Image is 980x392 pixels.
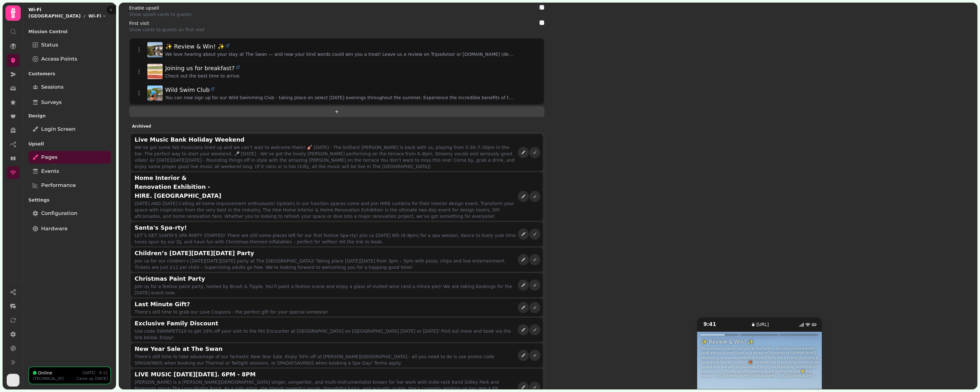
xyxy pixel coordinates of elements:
button: active [529,191,540,202]
button: User avatar [5,374,21,387]
button: edit [518,280,529,291]
p: Show upsell cards to guests [129,11,535,18]
p: [DATE] - 8:12 [83,370,108,375]
button: delete [527,44,538,55]
span: Access Points [41,55,77,63]
p: [TECHNICAL_ID] [33,376,63,381]
img: ✨ Review & Win! ✨ [147,42,163,57]
p: Design [28,110,111,122]
a: Access Points [28,53,111,65]
span: Came up [77,376,94,381]
h2: Home Interior & Renovation Exhibition - HIRE. [GEOGRAPHIC_DATA] [135,174,257,200]
button: active [529,254,540,265]
button: active [529,324,540,335]
button: edit [518,350,529,361]
span: Pages [41,153,57,161]
span: Wild Swim Club [165,85,210,94]
p: [URL] [756,321,769,328]
h2: Exclusive Family Discount [135,319,257,328]
p: Mission Control [28,26,111,37]
h2: Last Minute Gift? [135,300,257,309]
button: active [529,350,540,361]
button: edit [518,324,529,335]
img: Wild Swim Club [147,85,163,101]
p: We love hearing about your stay at The Swan — and now your kind words could win you a treat! Leav... [165,51,515,57]
button: edit [515,88,526,99]
nav: breadcrumb [28,13,106,19]
h2: Children’s [DATE][DATE][DATE] Party [135,249,257,258]
a: Surveys [28,96,111,109]
button: edit [518,254,529,265]
button: active [529,229,540,240]
span: Status [41,41,58,49]
p: We’ve got some fab musicians lined up and we can’t wait to welcome them! 🎸 [DATE] - The brilliant... [135,144,518,170]
p: Use code SWANPETS10 to get 10% off your visit to the Pet Encounter at [GEOGRAPHIC_DATA] on [GEOGR... [135,328,518,341]
p: There's still time to grab our Love Coupons - the perfect gift for your special someone! [135,309,328,315]
h2: Santa's Spa-rty! [135,223,257,232]
p: LET’S GET SANTA'S SPA PARTY STARTED! There are still some places left for our first festive Spa-r... [135,232,518,245]
button: edit [518,229,529,240]
span: Sessions [41,83,63,91]
a: Sessions [28,81,111,93]
p: First visit [129,20,535,26]
span: ✨ Review & Win! ✨ [165,42,225,51]
span: Hardware [41,225,68,233]
h2: New Year Sale at The Swan [135,344,257,353]
span: Joining us for breakfast? [165,64,235,73]
p: Join us for a festive paint party, hosted by Brush & Tipple. You'll paint a festive scene and enj... [135,283,518,296]
button: Wi-Fi [88,13,106,19]
a: Status [28,39,111,51]
button: Online[DATE] - 8:12[TECHNICAL_ID]Came up[DATE] [28,366,111,384]
button: edit [518,147,529,158]
img: User avatar [7,374,19,387]
p: Enable upsell [129,5,535,11]
span: Configuration [41,210,77,217]
a: Hardware [28,222,111,235]
p: Show cards to guests on first visit [129,26,535,33]
span: Login screen [41,125,76,133]
a: Configuration [28,207,111,220]
p: [GEOGRAPHIC_DATA] [28,13,81,19]
button: delete [527,66,538,77]
a: Events [28,165,111,178]
button: active [529,280,540,291]
p: Settings [28,194,111,206]
span: [DATE] [95,376,108,381]
a: Pages [28,151,111,164]
h2: LIVE MUSIC [DATE][DATE]. 6PM - 8PM [135,370,257,379]
div: Archived [129,123,154,130]
a: Performance [28,179,111,192]
p: You can now sign up for our Wild Swimming Club - taking place on select [DATE] evenings throughou... [165,94,515,101]
button: active [529,147,540,158]
p: There's still time to take advantage of our fantastic New Year Sale. Enjoy 50% off at [PERSON_NAM... [135,353,518,366]
a: Login screen [28,123,111,136]
span: Surveys [41,99,62,106]
img: Joining us for breakfast? [147,64,163,79]
button: edit [518,191,529,202]
p: Online [38,370,52,376]
nav: Tabs [23,23,116,366]
p: Upsell [28,138,111,150]
button: edit [518,302,529,313]
span: Events [41,167,59,175]
span: Performance [41,181,76,189]
button: delete [527,88,538,99]
button: add [129,106,544,117]
button: edit [515,66,526,77]
h2: Wi-Fi [28,6,106,13]
p: 9:41 [704,321,736,328]
p: [DATE] AND [DATE] Calling all home improvement enthusiasts! Upstairs in our function spaces come ... [135,200,518,219]
p: Customers [28,68,111,79]
h2: Christmas Paint Party [135,274,257,283]
button: edit [515,44,526,55]
p: Check out the best time to arrive. [165,73,515,79]
h2: Live Music Bank Holiday Weekend [135,135,257,144]
p: Join us for our children’s [DATE][DATE][DATE] party at The [GEOGRAPHIC_DATA]! Taking place [DATE]... [135,258,518,270]
button: active [529,302,540,313]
